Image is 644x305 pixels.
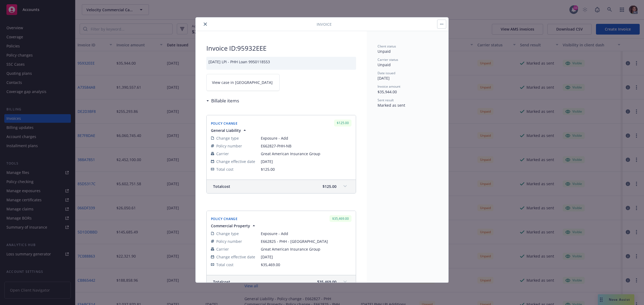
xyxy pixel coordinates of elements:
span: Change effective date [216,159,255,164]
span: General Liability [211,128,241,133]
h2: Invoice ID: 95932EEE [206,44,356,53]
span: Total cost [216,262,233,267]
span: Great American Insurance Group [261,151,352,157]
span: E662827-PHH-NB [261,143,352,149]
span: Carrier [216,246,229,252]
span: Carrier [216,151,229,157]
span: $125.00 [323,184,336,189]
span: Policy number [216,143,242,149]
div: [DATE] LPI - PHH Loan 9950118553 [206,57,356,70]
h3: Billable items [211,97,239,104]
div: Billable items [206,97,239,104]
span: Invoice [317,21,332,27]
span: Date issued [378,71,395,75]
span: $35,944.00 [378,89,397,94]
span: Total cost [216,166,233,172]
span: [DATE] [378,76,390,81]
span: $125.00 [261,167,275,172]
span: Unpaid [378,49,391,54]
span: Change effective date [216,254,255,260]
span: [DATE] [261,254,352,260]
div: $125.00 [334,120,352,126]
span: Great American Insurance Group [261,246,352,252]
span: E662825 - PHH - [GEOGRAPHIC_DATA] [261,239,352,244]
span: Policy number [216,239,242,244]
span: Carrier status [378,57,398,62]
span: Total cost [213,184,230,189]
span: $35,469.00 [317,279,336,285]
span: Sent result [378,98,394,102]
span: Exposure - Add [261,135,352,141]
span: Total cost [213,279,230,285]
span: Change type [216,135,239,141]
button: close [202,21,208,27]
span: Client status [378,44,396,49]
button: General Liability [211,128,247,133]
span: $35,469.00 [261,262,280,267]
div: Totalcost$35,469.00 [207,275,356,289]
span: Marked as sent [378,103,405,108]
span: Change type [216,231,239,236]
span: Policy Change [211,217,237,221]
span: Policy Change [211,121,237,126]
a: View case in [GEOGRAPHIC_DATA] [206,74,280,91]
div: $35,469.00 [330,215,352,222]
span: Exposure - Add [261,231,352,236]
div: Totalcost$125.00 [207,180,356,193]
span: Unpaid [378,62,391,67]
span: Commercial Property [211,223,250,229]
span: Invoice amount [378,84,400,89]
button: Commercial Property [211,223,257,229]
span: [DATE] [261,159,352,164]
span: View case in [GEOGRAPHIC_DATA] [212,80,273,85]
